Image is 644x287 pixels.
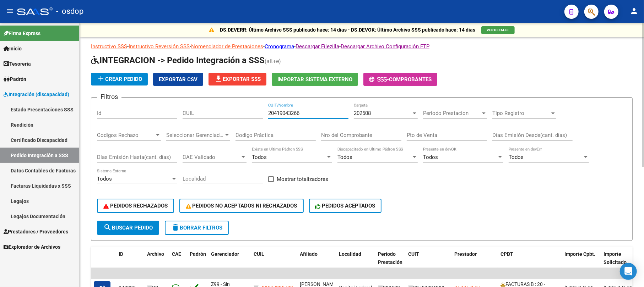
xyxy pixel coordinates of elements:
span: Padrón [4,75,26,83]
span: Todos [423,154,438,160]
span: Todos [252,154,267,160]
button: Buscar Pedido [97,221,159,235]
span: Archivo [147,251,164,257]
datatable-header-cell: Período Prestación [375,247,405,278]
span: (alt+e) [265,58,281,65]
span: Tipo Registro [492,110,550,116]
datatable-header-cell: Importe Solicitado [601,247,640,278]
p: - - - - - [91,43,633,50]
span: CAE Validado [183,154,240,160]
h3: Filtros [97,92,121,102]
datatable-header-cell: CPBT [498,247,562,278]
datatable-header-cell: Gerenciador [208,247,251,278]
button: Importar Sistema Externo [272,73,358,86]
datatable-header-cell: CUIT [405,247,451,278]
a: Cronograma [265,43,294,50]
span: ID [119,251,123,257]
span: Todos [337,154,352,160]
span: Importar Sistema Externo [277,76,352,83]
span: Codigos Rechazo [97,132,155,138]
mat-icon: delete [171,223,180,232]
span: Buscar Pedido [103,225,153,231]
span: Todos [97,176,112,182]
button: PEDIDOS RECHAZADOS [97,199,174,213]
span: Prestadores / Proveedores [4,228,68,236]
span: Afiliado [300,251,318,257]
span: Explorador de Archivos [4,243,60,251]
span: PEDIDOS ACEPTADOS [315,203,375,209]
datatable-header-cell: CUIL [251,247,297,278]
span: Tesorería [4,60,31,68]
span: CPBT [500,251,513,257]
datatable-header-cell: Localidad [336,247,375,278]
p: DS.DEVERR: Último Archivo SSS publicado hace: 14 días - DS.DEVOK: Último Archivo SSS publicado ha... [220,26,476,34]
span: Prestador [454,251,477,257]
datatable-header-cell: ID [116,247,144,278]
mat-icon: search [103,223,112,232]
span: 202508 [354,110,371,116]
datatable-header-cell: Importe Cpbt. [562,247,601,278]
span: Todos [509,154,524,160]
a: Nomenclador de Prestaciones [191,43,263,50]
datatable-header-cell: CAE [169,247,187,278]
span: Seleccionar Gerenciador [166,132,224,138]
datatable-header-cell: Afiliado [297,247,336,278]
span: Localidad [339,251,361,257]
span: Periodo Prestacion [423,110,481,116]
span: - osdop [56,4,83,19]
mat-icon: person [630,7,638,15]
span: Inicio [4,45,22,53]
span: INTEGRACION -> Pedido Integración a SSS [91,55,265,65]
div: Open Intercom Messenger [620,263,637,280]
span: PEDIDOS NO ACEPTADOS NI RECHAZADOS [186,203,297,209]
datatable-header-cell: Archivo [144,247,169,278]
span: CUIT [408,251,419,257]
button: Crear Pedido [91,73,148,85]
span: Exportar SSS [214,76,261,82]
span: - [369,76,389,83]
button: Exportar CSV [153,73,203,86]
span: Padrón [190,251,206,257]
a: Instructivo SSS [91,43,127,50]
span: CAE [172,251,181,257]
span: Firma Express [4,29,40,37]
datatable-header-cell: Padrón [187,247,208,278]
span: PEDIDOS RECHAZADOS [103,203,168,209]
mat-icon: add [97,74,105,83]
span: Gerenciador [211,251,239,257]
button: Exportar SSS [209,73,266,85]
button: PEDIDOS NO ACEPTADOS NI RECHAZADOS [179,199,304,213]
a: Descargar Archivo Configuración FTP [341,43,429,50]
span: Comprobantes [389,76,432,83]
button: PEDIDOS ACEPTADOS [309,199,382,213]
span: Crear Pedido [97,76,142,82]
span: VER DETALLE [487,28,509,32]
a: Instructivo Reversión SSS [129,43,190,50]
span: Importe Cpbt. [564,251,595,257]
button: VER DETALLE [481,26,515,34]
a: Descargar Filezilla [296,43,339,50]
button: Borrar Filtros [165,221,229,235]
datatable-header-cell: Prestador [451,247,498,278]
mat-icon: menu [6,7,14,15]
span: Borrar Filtros [171,225,222,231]
mat-icon: file_download [214,74,223,83]
button: -Comprobantes [363,73,437,86]
span: Integración (discapacidad) [4,90,69,98]
span: Período Prestación [378,251,402,265]
span: Importe Solicitado [604,251,627,265]
span: CUIL [254,251,264,257]
span: Mostrar totalizadores [277,175,328,183]
span: Exportar CSV [159,76,197,83]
